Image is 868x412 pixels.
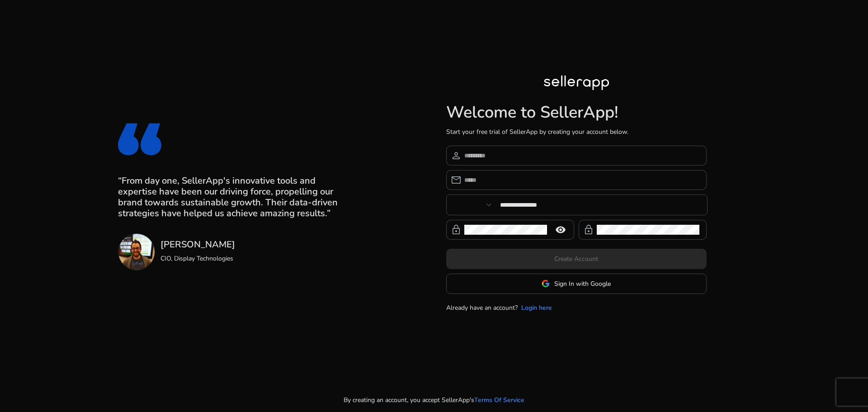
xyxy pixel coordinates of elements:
span: lock [583,224,594,235]
p: CIO, Display Technologies [160,254,235,263]
a: Login here [521,303,552,313]
img: google-logo.svg [542,279,550,288]
span: email [451,175,462,185]
span: person [451,150,462,161]
span: Sign In with Google [554,279,611,289]
p: Start your free trial of SellerApp by creating your account below. [446,127,707,137]
button: Sign In with Google [446,274,707,294]
h3: [PERSON_NAME] [160,239,235,250]
mat-icon: remove_red_eye [550,224,571,235]
span: lock [451,224,462,235]
a: Terms Of Service [474,395,524,405]
h1: Welcome to SellerApp! [446,103,707,122]
p: Already have an account? [446,303,518,313]
h3: “From day one, SellerApp's innovative tools and expertise have been our driving force, propelling... [118,175,349,219]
